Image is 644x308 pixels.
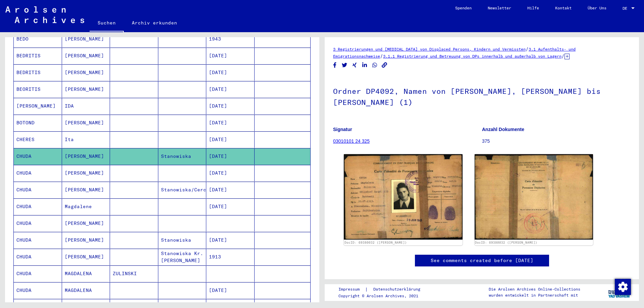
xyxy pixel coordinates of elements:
p: 375 [482,138,631,145]
button: Share on WhatsApp [371,61,378,69]
mat-cell: CHUDA [14,165,62,181]
mat-cell: CHERES [14,131,62,148]
mat-cell: CHUDA [14,282,62,299]
mat-cell: CHUDA [14,232,62,248]
mat-cell: [DATE] [206,198,255,215]
a: See comments created before [DATE] [431,257,533,264]
mat-cell: ZULINSKI [110,265,158,282]
mat-cell: Magdalene [62,198,110,215]
b: Anzahl Dokumente [482,127,524,132]
mat-cell: CHUDA [14,148,62,165]
a: Archiv erkunden [124,15,185,31]
mat-cell: Stanowiska [158,232,207,248]
mat-cell: 1913 [206,249,255,265]
mat-cell: [DATE] [206,182,255,198]
button: Share on Xing [351,61,358,69]
a: Datenschutzerklärung [368,286,428,293]
mat-cell: [DATE] [206,148,255,165]
mat-cell: CHUDA [14,215,62,232]
span: / [380,53,383,59]
mat-cell: IDA [62,98,110,114]
mat-cell: [PERSON_NAME] [62,48,110,64]
mat-cell: [DATE] [206,64,255,81]
mat-cell: [DATE] [206,165,255,181]
h1: Ordner DP4092, Namen von [PERSON_NAME], [PERSON_NAME] bis [PERSON_NAME] (1) [333,76,631,116]
mat-cell: [DATE] [206,98,255,114]
img: 001.jpg [344,154,463,239]
img: Arolsen_neg.svg [5,6,84,23]
mat-cell: BEORITIS [14,81,62,98]
mat-cell: [DATE] [206,115,255,131]
mat-cell: MAGDALENA [62,265,110,282]
mat-cell: [DATE] [206,131,255,148]
mat-cell: CHUDA [14,249,62,265]
mat-cell: 1943 [206,31,255,47]
mat-cell: [DATE] [206,81,255,98]
mat-cell: [DATE] [206,48,255,64]
a: Impressum [338,286,365,293]
mat-cell: BEDRITIS [14,64,62,81]
p: Die Arolsen Archives Online-Collections [489,286,580,292]
img: yv_logo.png [607,284,632,301]
a: DocID: 69380032 ([PERSON_NAME]) [344,241,407,244]
mat-cell: BEDRITIS [14,48,62,64]
mat-cell: [PERSON_NAME] [14,98,62,114]
a: 3.1.1 Registrierung und Betreuung von DPs innerhalb und außerhalb von Lagern [383,54,561,59]
a: DocID: 69380032 ([PERSON_NAME]) [475,241,537,244]
a: 03010101 24 325 [333,138,370,144]
mat-cell: [PERSON_NAME] [62,148,110,165]
mat-cell: [PERSON_NAME] [62,249,110,265]
mat-cell: MAGDALENA [62,282,110,299]
p: Copyright © Arolsen Archives, 2021 [338,293,428,299]
mat-cell: [DATE] [206,232,255,248]
mat-cell: Stanowiska [158,148,207,165]
mat-cell: [PERSON_NAME] [62,182,110,198]
mat-cell: Stanowiska/Cercle/ [158,182,207,198]
div: | [338,286,428,293]
mat-cell: [PERSON_NAME] [62,215,110,232]
button: Copy link [381,61,388,69]
span: DE [623,6,630,11]
mat-cell: CHUDA [14,265,62,282]
a: Suchen [90,15,124,32]
mat-cell: [PERSON_NAME] [62,81,110,98]
mat-cell: [PERSON_NAME] [62,232,110,248]
mat-cell: [DATE] [206,282,255,299]
mat-cell: BOTOND [14,115,62,131]
button: Share on Facebook [331,61,338,69]
button: Share on LinkedIn [361,61,368,69]
span: / [526,46,529,52]
a: 3 Registrierungen und [MEDICAL_DATA] von Displaced Persons, Kindern und Vermissten [333,47,526,52]
mat-cell: Ita [62,131,110,148]
img: Zustimmung ändern [615,279,631,295]
mat-cell: CHUDA [14,182,62,198]
p: wurden entwickelt in Partnerschaft mit [489,292,580,298]
span: / [561,53,565,59]
b: Signatur [333,127,352,132]
img: 002.jpg [475,154,593,240]
mat-cell: CHUDA [14,198,62,215]
mat-cell: [PERSON_NAME] [62,31,110,47]
mat-cell: [PERSON_NAME] [62,165,110,181]
mat-cell: Stanowiska Kr. [PERSON_NAME] [158,249,207,265]
mat-cell: [PERSON_NAME] [62,64,110,81]
mat-cell: [PERSON_NAME] [62,115,110,131]
button: Share on Twitter [341,61,348,69]
mat-cell: BEDÖ [14,31,62,47]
